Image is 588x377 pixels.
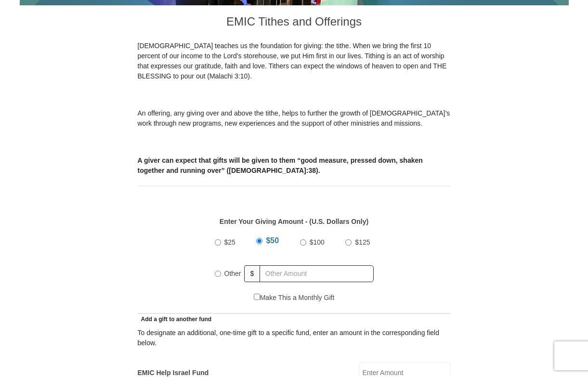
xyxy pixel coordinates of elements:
[224,238,235,246] span: $25
[355,238,370,246] span: $125
[266,236,279,245] span: $50
[138,41,451,81] p: [DEMOGRAPHIC_DATA] teaches us the foundation for giving: the tithe. When we bring the first 10 pe...
[220,218,368,225] strong: Enter Your Giving Amount - (U.S. Dollars Only)
[138,108,451,129] p: An offering, any giving over and above the tithe, helps to further the growth of [DEMOGRAPHIC_DAT...
[224,270,241,277] span: Other
[254,293,335,303] label: Make This a Monthly Gift
[138,328,451,348] div: To designate an additional, one-time gift to a specific fund, enter an amount in the correspondin...
[310,238,325,246] span: $100
[138,156,423,174] b: A giver can expect that gifts will be given to them “good measure, pressed down, shaken together ...
[254,294,260,300] input: Make This a Monthly Gift
[138,5,451,41] h3: EMIC Tithes and Offerings
[244,265,261,282] span: $
[260,265,373,282] input: Other Amount
[138,316,212,323] span: Add a gift to another fund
